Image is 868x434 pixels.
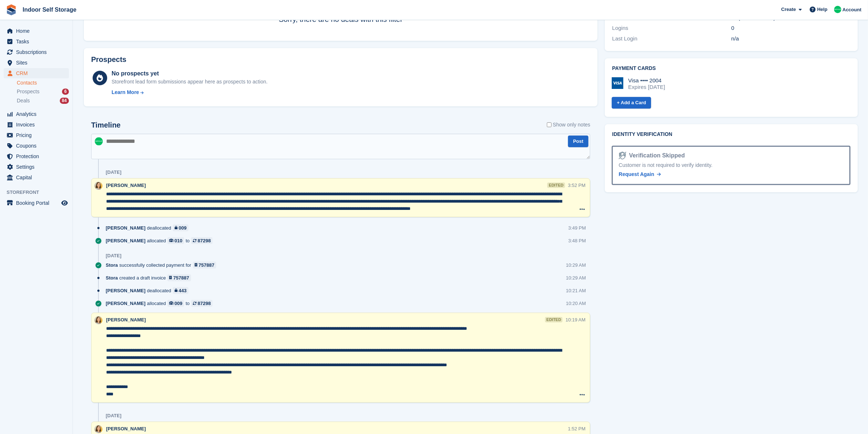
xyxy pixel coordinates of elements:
[106,274,195,281] div: created a draft invoice
[4,198,69,208] a: menu
[834,6,841,13] img: Helen Nicholls
[94,425,102,433] img: Emma Higgins
[612,77,623,89] img: Visa Logo
[566,262,586,269] div: 10:29 AM
[60,199,69,207] a: Preview store
[167,237,184,244] a: 010
[106,426,146,431] span: [PERSON_NAME]
[17,88,69,95] a: Prospects 6
[4,58,69,68] a: menu
[4,109,69,119] a: menu
[740,15,774,21] a: Resend Invite
[198,300,211,307] div: 87298
[566,274,586,281] div: 10:29 AM
[17,88,39,95] span: Prospects
[106,253,121,259] div: [DATE]
[16,130,60,140] span: Pricing
[7,189,73,196] span: Storefront
[106,224,192,231] div: deallocated
[612,35,731,43] div: Last Login
[612,24,731,32] div: Logins
[568,237,586,244] div: 3:48 PM
[4,130,69,140] a: menu
[612,66,851,71] h2: Payment cards
[4,26,69,36] a: menu
[16,109,60,119] span: Analytics
[17,97,69,105] a: Deals 84
[106,262,220,269] div: successfully collected payment for
[191,237,213,244] a: 87298
[106,287,192,294] div: deallocated
[193,262,217,269] a: 757887
[106,287,145,294] span: [PERSON_NAME]
[17,79,69,86] a: Contacts
[16,68,60,78] span: CRM
[545,317,563,322] div: edited
[106,224,145,231] span: [PERSON_NAME]
[91,55,126,64] h2: Prospects
[112,89,139,96] div: Learn More
[173,274,189,281] div: 757887
[106,169,121,175] div: [DATE]
[20,4,79,16] a: Indoor Self Storage
[16,172,60,183] span: Capital
[817,6,828,13] span: Help
[4,162,69,172] a: menu
[4,36,69,47] a: menu
[17,97,30,104] span: Deals
[619,161,844,169] div: Customer is not required to verify identity.
[95,137,103,145] img: Helen Nicholls
[173,224,188,231] a: 009
[619,171,654,177] span: Request Again
[628,84,665,90] div: Expires [DATE]
[16,47,60,57] span: Subscriptions
[4,120,69,130] a: menu
[112,69,268,78] div: No prospects yet
[106,237,216,244] div: allocated to
[731,35,851,43] div: n/a
[94,182,102,190] img: Emma Higgins
[106,300,216,307] div: allocated to
[106,183,146,188] span: [PERSON_NAME]
[842,6,861,13] span: Account
[4,47,69,57] a: menu
[112,89,268,96] a: Learn More
[198,237,211,244] div: 87298
[547,183,565,188] div: edited
[4,141,69,151] a: menu
[547,121,591,129] label: Show only notes
[191,300,213,307] a: 87298
[106,317,146,322] span: [PERSON_NAME]
[173,287,188,294] a: 443
[106,262,118,269] span: Stora
[175,237,183,244] div: 010
[16,58,60,68] span: Sites
[4,151,69,161] a: menu
[612,132,851,137] h2: Identity verification
[106,237,145,244] span: [PERSON_NAME]
[106,300,145,307] span: [PERSON_NAME]
[62,89,69,95] div: 6
[167,300,184,307] a: 009
[619,152,626,160] img: Identity Verification Ready
[175,300,183,307] div: 009
[626,151,685,160] div: Verification Skipped
[4,68,69,78] a: menu
[60,98,69,104] div: 84
[106,413,121,419] div: [DATE]
[94,316,102,324] img: Emma Higgins
[16,26,60,36] span: Home
[628,77,665,84] div: Visa •••• 2004
[566,300,586,307] div: 10:20 AM
[568,182,585,189] div: 3:52 PM
[199,262,214,269] div: 757887
[16,198,60,208] span: Booking Portal
[568,136,588,148] button: Post
[568,224,586,231] div: 3:49 PM
[16,151,60,161] span: Protection
[6,4,17,15] img: stora-icon-8386f47178a22dfd0bd8f6a31ec36ba5ce8667c1dd55bd0f319d3a0aa187defe.svg
[547,121,552,129] input: Show only notes
[781,6,796,13] span: Create
[106,274,118,281] span: Stora
[619,171,661,178] a: Request Again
